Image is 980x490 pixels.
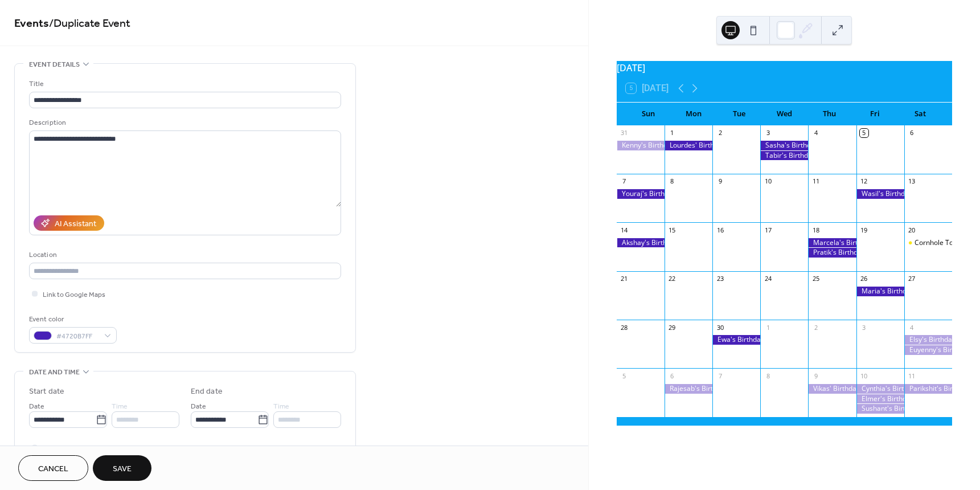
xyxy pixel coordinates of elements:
[14,13,49,35] a: Events
[904,384,952,394] div: Parikshit's Birthday
[908,177,916,186] div: 13
[29,249,339,261] div: Location
[191,386,223,398] div: End date
[716,103,762,125] div: Tue
[716,371,724,380] div: 7
[112,401,128,413] span: Time
[34,215,104,231] button: AI Assistant
[617,238,665,248] div: Akshay's Birthday
[113,463,132,475] span: Save
[904,345,952,355] div: Euyenny's Birthday
[856,404,904,414] div: Sushant's Birthday
[668,177,676,186] div: 8
[860,323,868,332] div: 3
[811,323,820,332] div: 2
[671,103,716,125] div: Mon
[860,371,868,380] div: 10
[908,275,916,283] div: 27
[716,275,724,283] div: 23
[908,371,916,380] div: 11
[897,103,943,125] div: Sat
[29,401,44,413] span: Date
[856,384,904,394] div: Cynthia's Birthday
[716,226,724,234] div: 16
[29,59,80,71] span: Event details
[668,226,676,234] div: 15
[856,394,904,404] div: Elmer's Birthday
[43,443,63,455] span: All day
[908,129,916,137] div: 6
[56,330,99,342] span: #4720B7FF
[617,189,665,199] div: Youraj's Birthday
[764,129,772,137] div: 3
[860,226,868,234] div: 19
[716,323,724,332] div: 30
[273,401,289,413] span: Time
[761,103,807,125] div: Wed
[55,218,96,230] div: AI Assistant
[764,226,772,234] div: 17
[908,323,916,332] div: 4
[49,13,130,35] span: / Duplicate Event
[807,103,852,125] div: Thu
[908,226,916,234] div: 20
[626,103,671,125] div: Sun
[29,78,339,90] div: Title
[811,371,820,380] div: 9
[904,238,952,248] div: Cornhole Tournament
[904,335,952,345] div: Elsy's Birthday
[811,226,820,234] div: 18
[760,151,808,161] div: Tabir's Birthday
[811,129,820,137] div: 4
[811,275,820,283] div: 25
[668,371,676,380] div: 6
[38,463,68,475] span: Cancel
[617,61,952,75] div: [DATE]
[29,366,80,378] span: Date and time
[668,129,676,137] div: 1
[764,371,772,380] div: 8
[856,189,904,199] div: Wasil's Birthday
[852,103,898,125] div: Fri
[712,335,760,345] div: Ewa's Birthday
[620,371,629,380] div: 5
[760,141,808,150] div: Sasha's Birthday
[808,238,856,248] div: Marcela's Birthday
[665,141,712,150] div: Lourdes' Birthday
[43,289,105,301] span: Link to Google Maps
[620,226,629,234] div: 14
[617,141,665,150] div: Kenny's Birthday
[29,386,64,398] div: Start date
[764,177,772,186] div: 10
[716,177,724,186] div: 9
[29,313,114,325] div: Event color
[620,275,629,283] div: 21
[18,455,88,481] button: Cancel
[668,323,676,332] div: 29
[860,177,868,186] div: 12
[191,401,206,413] span: Date
[860,275,868,283] div: 26
[764,275,772,283] div: 24
[93,455,151,481] button: Save
[808,384,856,394] div: Vikas' Birthday
[808,248,856,258] div: Pratik's Birthday
[620,129,629,137] div: 31
[668,275,676,283] div: 22
[764,323,772,332] div: 1
[665,384,712,394] div: Rajesab's Birthday
[620,177,629,186] div: 7
[716,129,724,137] div: 2
[811,177,820,186] div: 11
[856,287,904,296] div: Maria's Birthday
[620,323,629,332] div: 28
[29,117,339,129] div: Description
[860,129,868,137] div: 5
